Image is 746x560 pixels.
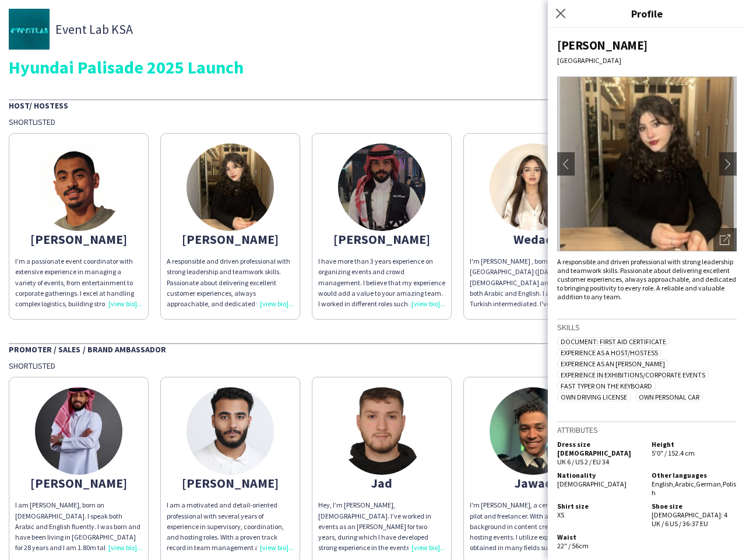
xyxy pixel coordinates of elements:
img: thumb-677cabd1aaa96.jpeg [338,387,425,475]
div: [PERSON_NAME] [167,234,294,244]
h5: Other languages [652,471,737,480]
span: 5'0" / 152.4 cm [652,449,695,457]
div: Wedad [470,234,597,244]
span: Experience as an [PERSON_NAME] [557,359,668,368]
div: Hyundai Palisade 2025 Launch [9,58,737,76]
span: Polish [652,480,736,497]
span: German , [696,480,723,488]
span: Own Driving License [557,393,631,401]
img: thumb-685c6dd33f644.jpeg [186,143,274,231]
span: XS [557,510,564,519]
div: [PERSON_NAME] [15,478,142,488]
span: [DEMOGRAPHIC_DATA] [557,480,627,488]
div: [PERSON_NAME] [167,478,294,488]
h5: Height [652,440,737,449]
img: thumb-669f0684da04e.jpg [35,143,122,231]
span: Experience as a Host/Hostess [557,348,661,357]
div: I am [PERSON_NAME], born on [DEMOGRAPHIC_DATA]. I speak both Arabic and English fluently. I was b... [15,500,142,553]
div: Open photos pop-in [713,228,737,251]
span: English , [652,480,675,488]
div: I have more than 3 years experience on organizing events and crowd management. I believe that my ... [318,256,445,309]
h5: Nationality [557,471,642,480]
img: thumb-66b1e8f8832d0.jpeg [490,143,577,231]
p: A responsible and driven professional with strong leadership and teamwork skills. Passionate abou... [167,256,294,309]
div: I'm [PERSON_NAME], a certified private pilot and freelancer. With a vast background in content cr... [470,500,597,553]
img: Crew avatar or photo [557,76,737,251]
img: thumb-3437edc9-acc6-49a4-b63a-33b450b50427.jpg [9,9,50,50]
span: Arabic , [675,480,696,488]
h3: Profile [548,6,746,21]
div: [GEOGRAPHIC_DATA] [557,56,737,65]
div: Hey, I’m [PERSON_NAME], [DEMOGRAPHIC_DATA]. I’ve worked in events as an [PERSON_NAME] for two yea... [318,500,445,553]
span: Fast typer on the keyboard [557,381,656,390]
span: Experience in Exhibitions/Corporate Events [557,370,709,379]
img: thumb-67040ee91bc4d.jpeg [186,387,274,475]
div: Jad [318,478,445,488]
span: Own Personal Car [635,393,703,401]
div: Host/ Hostess [9,99,737,111]
h5: Dress size [DEMOGRAPHIC_DATA] [557,440,642,457]
div: Shortlisted [9,117,737,127]
span: Document: First Aid Certificate [557,337,670,346]
h3: Skills [557,322,737,332]
span: UK 6 / US 2 / EU 34 [557,457,609,466]
div: [PERSON_NAME] [15,234,142,244]
div: Jawad [470,478,597,488]
h5: Shirt size [557,502,642,510]
h5: Waist [557,533,642,541]
img: thumb-688b9681e9f7d.jpeg [35,387,122,475]
span: Event Lab KSA [55,24,133,34]
div: I'm [PERSON_NAME] , born in [GEOGRAPHIC_DATA] ([DATE]). I'm [DEMOGRAPHIC_DATA] and I'm fluent in ... [470,256,597,309]
h3: Attributes [557,425,737,435]
h5: Shoe size [652,502,737,510]
div: I’m a passionate event coordinator with extensive experience in managing a variety of events, fro... [15,256,142,309]
p: A responsible and driven professional with strong leadership and teamwork skills. Passionate abou... [557,257,737,301]
img: thumb-99f723f3-f3f2-4a91-b280-198fcab221b0.jpg [338,143,425,231]
span: 22" / 56cm [557,541,589,550]
span: [DEMOGRAPHIC_DATA]: 4 UK / 6 US / 36-37 EU [652,510,727,528]
img: thumb-67548cd15e743.jpeg [490,387,577,475]
div: Promoter / Sales / Brand Ambassador [9,343,737,355]
div: [PERSON_NAME] [318,234,445,244]
div: Shortlisted [9,360,737,371]
div: [PERSON_NAME] [557,37,737,53]
p: I am a motivated and detail-oriented professional with several years of experience in supervisory... [167,500,294,553]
